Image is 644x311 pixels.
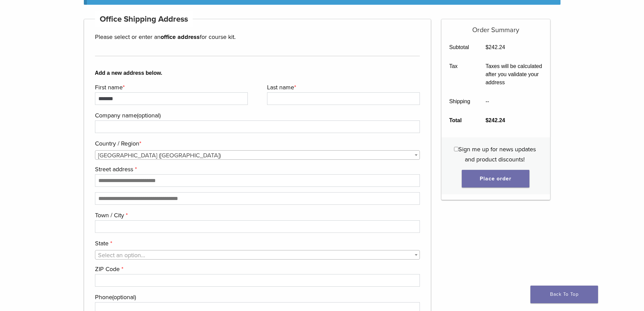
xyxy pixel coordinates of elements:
span: Country / Region [95,150,420,160]
label: Company name [95,110,419,120]
label: ZIP Code [95,264,419,274]
h5: Order Summary [442,19,550,34]
span: (optional) [137,112,161,119]
span: Sign me up for news updates and product discounts! [458,146,536,163]
input: Sign me up for news updates and product discounts! [454,147,458,151]
span: -- [485,98,489,104]
label: Street address [95,164,419,174]
p: Please select or enter an for course kit. [95,32,420,42]
th: Total [442,111,478,130]
label: State [95,238,419,248]
span: United States (US) [95,151,420,160]
button: Place order [462,170,529,187]
span: $ [485,44,488,50]
a: Back To Top [530,286,598,303]
span: Select an option… [98,251,145,259]
strong: office address [161,33,200,41]
h4: Office Shipping Address [95,11,193,27]
span: State [95,250,420,260]
label: Country / Region [95,138,419,149]
label: Town / City [95,210,419,220]
th: Subtotal [442,38,478,57]
span: $ [485,117,488,123]
td: Taxes will be calculated after you validate your address [478,57,550,92]
span: (optional) [112,293,136,301]
bdi: 242.24 [485,117,505,123]
th: Tax [442,57,478,92]
bdi: 242.24 [485,44,505,50]
label: Phone [95,292,419,302]
th: Shipping [442,92,478,111]
b: Add a new address below. [95,69,420,77]
label: Last name [267,82,418,92]
label: First name [95,82,246,92]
